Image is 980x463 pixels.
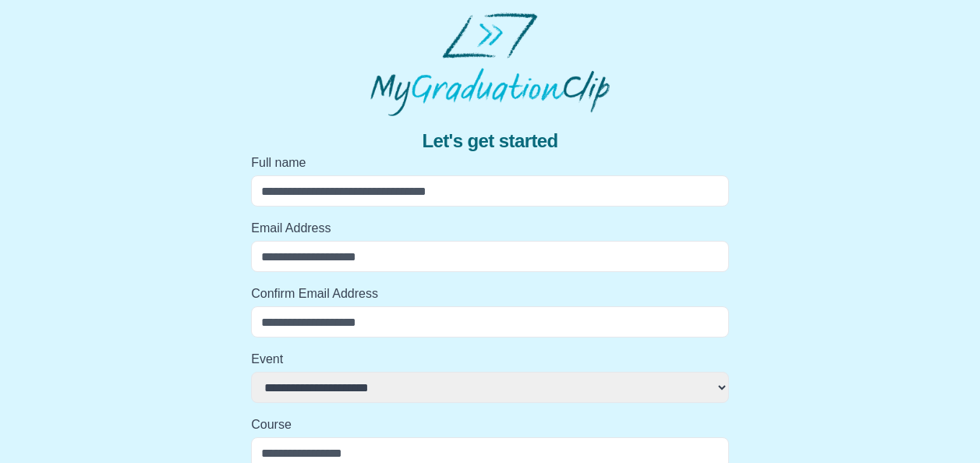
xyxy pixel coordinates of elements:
[251,154,729,172] label: Full name
[422,129,557,154] span: Let's get started
[251,415,729,434] label: Course
[251,285,729,303] label: Confirm Email Address
[251,350,729,369] label: Event
[370,12,609,116] img: MyGraduationClip
[251,219,729,238] label: Email Address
